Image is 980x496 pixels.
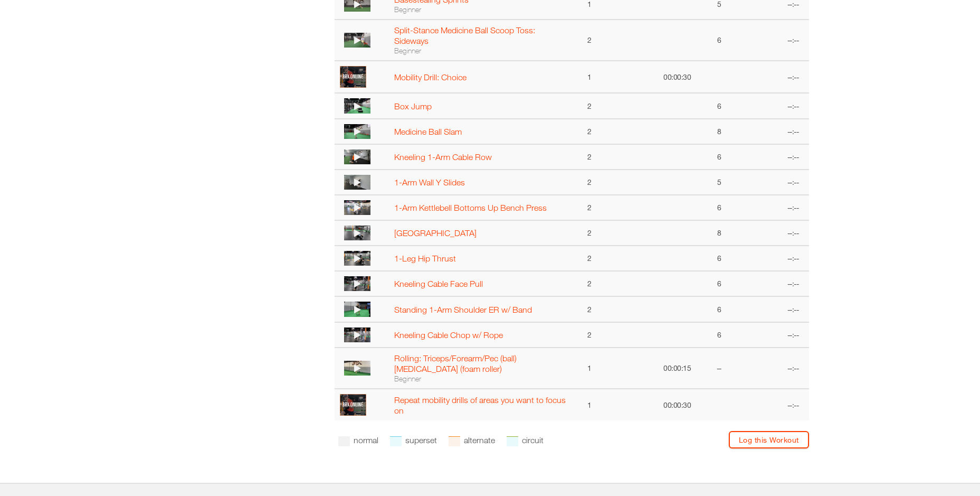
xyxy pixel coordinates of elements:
[344,175,370,190] img: thumbnail.png
[344,124,370,139] img: thumbnail.png
[574,20,605,61] td: 2
[344,226,370,240] img: thumbnail.png
[574,220,605,246] td: 2
[394,228,477,238] a: [GEOGRAPHIC_DATA]
[574,119,605,144] td: 2
[394,279,483,288] a: Kneeling Cable Face Pull
[574,322,605,348] td: 2
[777,144,808,170] td: --:--
[344,251,370,266] img: thumbnail.png
[777,246,808,271] td: --:--
[344,200,370,215] img: thumbnail.png
[344,276,370,291] img: thumbnail.png
[394,395,566,415] a: Repeat mobility drills of areas you want to focus on
[394,72,467,82] a: Mobility Drill: Choice
[394,305,532,314] a: Standing 1-Arm Shoulder ER w/ Band
[777,195,808,220] td: --:--
[340,394,366,416] img: profile.PNG
[653,61,701,93] td: 00:00:30
[394,25,535,45] a: Split-Stance Medicine Ball Scoop Toss: Sideways
[574,170,605,195] td: 2
[777,296,808,322] td: --:--
[653,389,701,421] td: 00:00:30
[449,431,495,450] li: alternate
[729,431,809,448] a: Log this Workout
[777,170,808,195] td: --:--
[574,61,605,93] td: 1
[702,20,737,61] td: 6
[777,348,808,389] td: --:--
[390,431,437,450] li: superset
[702,271,737,296] td: 6
[394,177,465,187] a: 1-Arm Wall Y Slides
[702,119,737,144] td: 8
[653,348,701,389] td: 00:00:15
[394,46,568,55] div: Beginner
[702,246,737,271] td: 6
[702,93,737,118] td: 6
[394,101,432,111] a: Box Jump
[394,5,568,14] div: Beginner
[777,389,808,421] td: --:--
[507,431,544,450] li: circuit
[394,203,547,212] a: 1-Arm Kettlebell Bottoms Up Bench Press
[574,296,605,322] td: 2
[777,271,808,296] td: --:--
[338,431,378,450] li: normal
[344,149,370,164] img: thumbnail.png
[344,361,370,376] img: 1922624070-4325a1bc808537a63d49b035d8aeeeb1ee52c0aa99d3d3816f368646514be5c7-d_256x144
[702,170,737,195] td: 5
[344,302,370,316] img: thumbnail.png
[394,152,492,162] a: Kneeling 1-Arm Cable Row
[394,374,568,383] div: Beginner
[574,195,605,220] td: 2
[574,271,605,296] td: 2
[574,348,605,389] td: 1
[574,246,605,271] td: 2
[394,127,462,136] a: Medicine Ball Slam
[777,61,808,93] td: --:--
[702,322,737,348] td: 6
[777,322,808,348] td: --:--
[777,119,808,144] td: --:--
[777,220,808,246] td: --:--
[574,389,605,421] td: 1
[777,20,808,61] td: --:--
[702,296,737,322] td: 6
[394,254,456,263] a: 1-Leg Hip Thrust
[394,353,517,373] a: Rolling: Triceps/Forearm/Pec (ball) [MEDICAL_DATA] (foam roller)
[702,195,737,220] td: 6
[574,144,605,170] td: 2
[340,66,366,88] img: profile.PNG
[344,98,370,113] img: thumbnail.png
[702,348,737,389] td: --
[574,93,605,118] td: 2
[702,220,737,246] td: 8
[394,330,503,340] a: Kneeling Cable Chop w/ Rope
[344,327,370,342] img: thumbnail.png
[702,144,737,170] td: 6
[777,93,808,118] td: --:--
[344,33,370,48] img: thumbnail.png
